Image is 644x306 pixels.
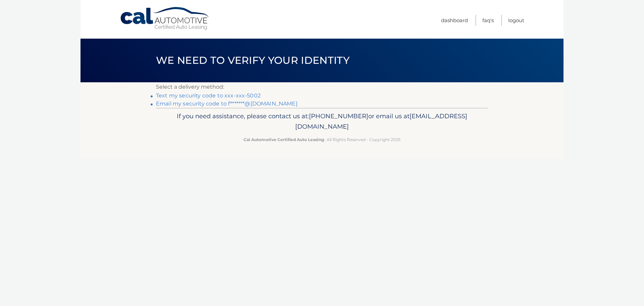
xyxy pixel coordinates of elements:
p: Select a delivery method: [156,82,488,92]
p: - All Rights Reserved - Copyright 2025 [160,136,484,143]
a: Logout [508,15,524,26]
a: Cal Automotive [120,7,210,31]
a: Text my security code to xxx-xxx-5002 [156,92,261,99]
span: We need to verify your identity [156,54,350,67]
a: Email my security code to f*******@[DOMAIN_NAME] [156,100,298,107]
p: If you need assistance, please contact us at: or email us at [160,111,484,132]
a: FAQ's [482,15,494,26]
a: Dashboard [441,15,468,26]
strong: Cal Automotive Certified Auto Leasing [244,137,324,142]
span: [PHONE_NUMBER] [309,112,368,120]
